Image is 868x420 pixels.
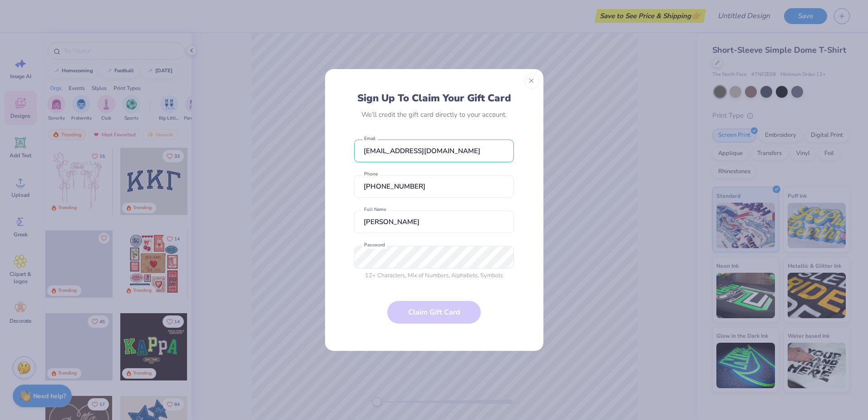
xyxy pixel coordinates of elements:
span: Symbols [480,271,503,280]
button: Close [524,73,539,89]
span: Alphabets [451,271,478,280]
div: Sign Up To Claim Your Gift Card [357,92,511,105]
span: 12 + Characters [365,271,405,280]
span: Numbers [425,271,449,280]
div: , Mix of , , [354,271,514,280]
div: We’ll credit the gift card directly to your account. [361,110,507,119]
